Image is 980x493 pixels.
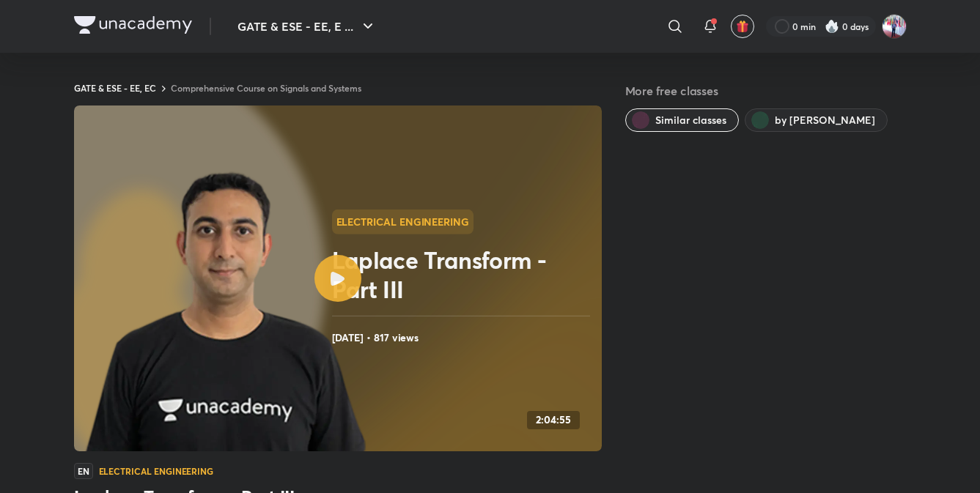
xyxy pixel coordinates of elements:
h5: More free classes [625,82,907,100]
span: EN [74,463,93,479]
img: Pradeep Kumar [882,14,907,39]
img: Company Logo [74,16,192,34]
button: by Aditya Kanwal [745,108,888,132]
button: avatar [731,15,754,38]
h4: Electrical Engineering [99,467,214,475]
a: Comprehensive Course on Signals and Systems [171,82,361,94]
button: GATE & ESE - EE, E ... [229,12,386,41]
h4: [DATE] • 817 views [332,328,596,347]
h2: Laplace Transform - Part III [332,245,596,304]
img: avatar [736,20,749,33]
a: GATE & ESE - EE, EC [74,82,156,94]
button: Similar classes [625,108,739,132]
span: Similar classes [655,113,726,127]
a: Company Logo [74,16,192,37]
h4: 2:04:55 [536,414,571,426]
span: by Aditya Kanwal [775,113,875,127]
img: streak [825,19,839,34]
